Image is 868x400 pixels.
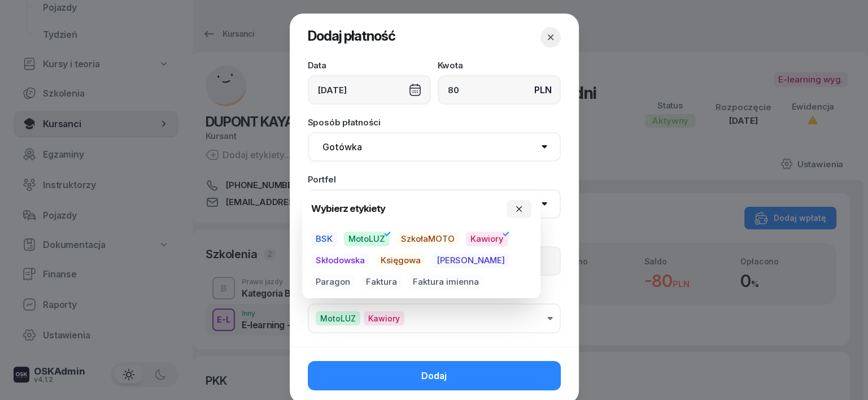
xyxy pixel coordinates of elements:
button: Skłodowska [311,253,369,268]
h4: Wybierz etykiety [311,201,385,216]
span: Dodaj płatność [308,28,395,44]
button: [PERSON_NAME] [432,253,509,268]
button: SzkołaMOTO [396,232,459,246]
button: Księgowa [376,253,425,268]
span: Kawiory [364,311,404,325]
button: Faktura imienna [408,275,483,289]
button: Paragon [311,275,355,289]
span: MotoLUZ [316,311,360,325]
span: Dodaj [421,371,447,381]
button: Faktura [361,275,402,289]
button: Kawiory [466,232,508,246]
button: MotoLUZKawiory [308,303,561,333]
input: 0 [438,75,561,105]
button: MotoLUZ [344,232,390,246]
button: BSK [311,232,337,246]
button: Dodaj [308,361,561,390]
